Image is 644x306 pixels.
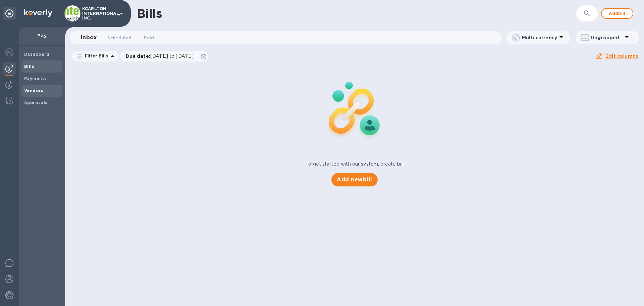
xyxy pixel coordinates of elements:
b: Bills [24,64,34,69]
button: Addbill [601,8,633,19]
span: Scheduled [107,34,131,41]
p: To get started with our system, create bill [306,161,404,168]
p: Due date : [126,53,197,59]
b: Dashboard [24,52,50,57]
img: Logo [24,9,52,17]
span: Add new bill [337,176,372,184]
span: Add bill [607,9,627,17]
button: Add newbill [331,173,377,186]
p: KCARLTON INTERNATIONAL, INC. [82,6,116,20]
b: Vendors [24,88,44,93]
div: Unpin categories [3,7,16,20]
span: Inbox [81,33,97,42]
img: Foreign exchange [5,48,13,56]
p: Ungrouped [591,34,623,41]
div: Due date:[DATE] to [DATE] [120,51,208,61]
h1: Bills [137,6,162,20]
p: Pay [24,32,60,39]
b: Approvals [24,100,48,105]
span: [DATE] to [DATE] [150,53,194,59]
b: Payments [24,76,47,81]
p: Multi currency [522,34,557,41]
span: Paid [144,34,154,41]
p: Filter Bills [82,53,108,59]
u: Edit columns [605,53,638,59]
